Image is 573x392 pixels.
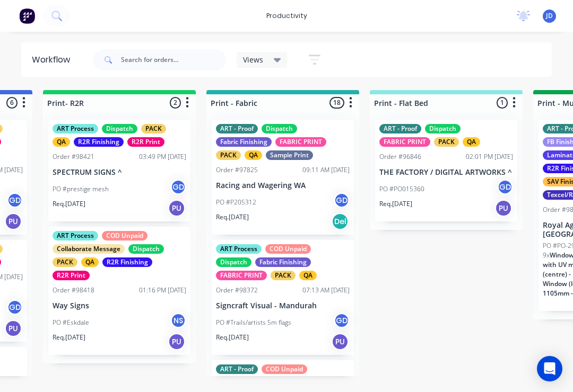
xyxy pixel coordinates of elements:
div: GD [334,313,350,328]
div: COD Unpaid [102,231,147,240]
p: PO #Eskdale [53,318,89,327]
div: Order #96846 [379,152,421,162]
span: 9 x [543,251,550,260]
div: GD [170,179,186,195]
div: PACK [216,150,241,160]
div: Fabric Finishing [255,257,311,267]
p: SPECTRUM SIGNS ^ [53,168,186,177]
p: PO #Trails/artists 5m flags [216,318,291,327]
p: PO #P205312 [216,198,256,207]
div: PACK [434,137,459,147]
div: Open Intercom Messenger [537,356,562,381]
div: ART - Proof [216,364,258,374]
p: PO #prestige mesh [53,184,109,194]
div: QA [53,137,70,147]
img: Factory [19,8,35,24]
div: ART Process [216,244,262,254]
div: FABRIC PRINT [275,137,326,147]
div: 03:49 PM [DATE] [139,152,186,162]
span: Views [243,54,263,65]
div: PU [495,200,512,217]
p: THE FACTORY / DIGITAL ARTWORKS ^ [379,168,513,177]
div: productivity [261,8,312,24]
div: ART - Proof [379,124,421,133]
p: Req. [DATE] [53,333,85,342]
div: 09:11 AM [DATE] [302,165,350,175]
div: NS [170,313,186,328]
div: ART ProcessCOD UnpaidCollaborate MessageDispatchPACKQAR2R FinishingR2R PrintOrder #9841801:16 PM ... [48,227,190,355]
div: ART - ProofDispatchFabric FinishingFABRIC PRINTPACKQASample PrintOrder #9782509:11 AM [DATE]Racin... [212,120,354,235]
div: R2R Print [127,137,164,147]
p: Req. [DATE] [216,212,249,222]
div: PU [332,333,349,350]
div: QA [299,271,317,280]
input: Search for orders... [121,49,226,70]
div: GD [497,179,513,195]
div: PU [5,213,22,230]
div: GD [7,192,23,208]
p: PO #PO015360 [379,184,424,194]
p: Way Signs [53,301,186,310]
div: PACK [141,124,166,133]
div: Collaborate Message [53,244,125,254]
div: PU [5,320,22,337]
p: Req. [DATE] [379,199,412,209]
div: COD Unpaid [262,364,307,374]
div: Sample Print [266,150,313,160]
div: PACK [271,271,296,280]
div: R2R Print [53,271,90,280]
div: 01:16 PM [DATE] [139,286,186,295]
div: 02:01 PM [DATE] [466,152,513,162]
div: R2R Finishing [102,257,152,267]
div: FABRIC PRINT [379,137,430,147]
div: PU [168,333,185,350]
div: R2R Finishing [74,137,124,147]
div: Dispatch [425,124,461,133]
div: GD [7,299,23,315]
div: Workflow [32,54,75,66]
div: ART - ProofDispatchFABRIC PRINTPACKQAOrder #9684602:01 PM [DATE]THE FACTORY / DIGITAL ARTWORKS ^P... [375,120,517,221]
div: Order #98421 [53,152,94,162]
div: Del [332,213,349,230]
div: ART ProcessCOD UnpaidDispatchFabric FinishingFABRIC PRINTPACKQAOrder #9837207:13 AM [DATE]Signcra... [212,240,354,355]
div: Order #98418 [53,286,94,295]
div: COD Unpaid [265,244,311,254]
div: QA [245,150,262,160]
div: 07:13 AM [DATE] [302,286,350,295]
div: GD [334,192,350,208]
span: JD [546,11,553,21]
div: ART ProcessDispatchPACKQAR2R FinishingR2R PrintOrder #9842103:49 PM [DATE]SPECTRUM SIGNS ^PO #pre... [48,120,190,221]
div: Dispatch [262,124,297,133]
p: Req. [DATE] [53,199,85,209]
div: ART Process [53,124,98,133]
div: ART - Proof [216,124,258,133]
div: QA [81,257,99,267]
p: Signcraft Visual - Mandurah [216,301,350,310]
div: Order #98372 [216,286,258,295]
div: Dispatch [128,244,164,254]
div: Dispatch [216,257,251,267]
div: QA [463,137,480,147]
div: PU [168,200,185,217]
div: FABRIC PRINT [216,271,267,280]
div: PACK [53,257,77,267]
div: Order #97825 [216,165,258,175]
div: Fabric Finishing [216,137,272,147]
div: ART Process [53,231,98,240]
p: Req. [DATE] [216,333,249,342]
p: Racing and Wagering WA [216,181,350,190]
div: Dispatch [102,124,137,133]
